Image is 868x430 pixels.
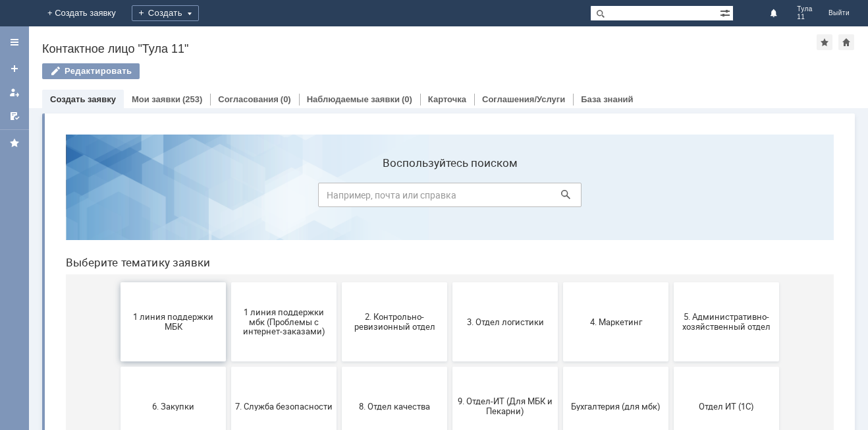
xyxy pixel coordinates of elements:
span: Отдел-ИТ (Битрикс24 и CRM) [69,357,167,377]
header: Выберите тематику заявки [11,132,778,145]
a: Создать заявку [4,58,25,79]
button: Финансовый отдел [286,327,392,406]
div: Создать [132,5,199,21]
button: 3. Отдел логистики [397,158,502,237]
span: Бухгалтерия (для мбк) [512,277,609,287]
div: Контактное лицо "Тула 11" [42,42,817,55]
button: Бухгалтерия (для мбк) [508,243,613,322]
a: Согласования [218,94,279,104]
button: Франчайзинг [397,327,502,406]
a: Карточка [428,94,466,104]
span: 7. Служба безопасности [180,277,277,287]
div: Сделать домашней страницей [838,34,854,50]
span: 4. Маркетинг [512,193,609,202]
span: 1 линия поддержки мбк (Проблемы с интернет-заказами) [180,183,277,212]
button: 8. Отдел качества [286,243,392,322]
span: 11 [797,13,813,21]
div: (253) [182,94,202,104]
button: 7. Служба безопасности [176,243,281,322]
a: Создать заявку [50,94,116,104]
span: Франчайзинг [401,361,499,371]
span: 1 линия поддержки МБК [69,188,167,208]
span: 3. Отдел логистики [401,193,499,202]
span: Отдел ИТ (1С) [622,277,720,287]
span: Отдел-ИТ (Офис) [180,361,277,371]
button: 2. Контрольно-ревизионный отдел [286,158,392,237]
span: 8. Отдел качества [290,277,388,287]
button: Отдел ИТ (1С) [618,243,724,322]
button: 1 линия поддержки мбк (Проблемы с интернет-заказами) [176,158,281,237]
span: 6. Закупки [69,277,167,287]
button: Отдел-ИТ (Офис) [176,327,281,406]
a: Мои согласования [4,106,25,127]
div: (0) [402,94,412,104]
button: 5. Административно-хозяйственный отдел [618,158,724,237]
a: Соглашения/Услуги [482,94,565,104]
a: Мои заявки [132,94,180,104]
button: Это соглашение не активно! [508,327,613,406]
div: (0) [281,94,291,104]
span: 5. Административно-хозяйственный отдел [622,188,720,208]
span: [PERSON_NAME]. Услуги ИТ для МБК (оформляет L1) [622,352,720,381]
span: Расширенный поиск [720,6,733,18]
a: Мои заявки [4,82,25,103]
span: Финансовый отдел [290,361,388,371]
button: Отдел-ИТ (Битрикс24 и CRM) [65,327,171,406]
span: 9. Отдел-ИТ (Для МБК и Пекарни) [401,272,499,292]
button: [PERSON_NAME]. Услуги ИТ для МБК (оформляет L1) [618,327,724,406]
button: 4. Маркетинг [508,158,613,237]
a: Наблюдаемые заявки [307,94,400,104]
div: Добавить в избранное [817,34,832,50]
span: Это соглашение не активно! [512,357,609,377]
input: Например, почта или справка [263,59,526,83]
label: Воспользуйтесь поиском [263,32,526,46]
button: 9. Отдел-ИТ (Для МБК и Пекарни) [397,243,502,322]
button: 6. Закупки [65,243,171,322]
span: Тула [797,5,813,13]
span: 2. Контрольно-ревизионный отдел [290,188,388,208]
button: 1 линия поддержки МБК [65,158,171,237]
a: База знаний [581,94,633,104]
